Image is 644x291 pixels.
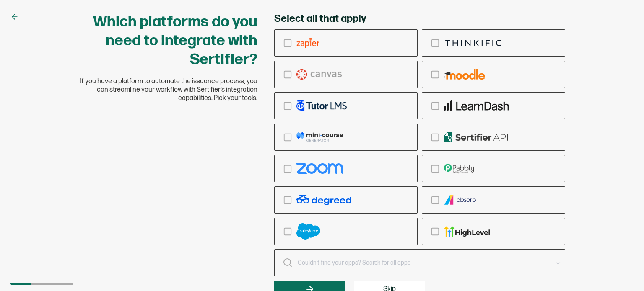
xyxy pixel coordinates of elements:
[274,29,565,245] div: checkbox-group
[296,100,347,111] img: tutor
[444,163,474,174] img: pabbly
[444,38,503,48] img: thinkific
[296,132,343,142] img: mcg
[274,249,565,276] input: Couldn’t find your apps? Search for all apps
[602,251,644,291] iframe: Chat Widget
[79,77,257,103] span: If you have a platform to automate the issuance process, you can streamline your workflow with Se...
[444,226,490,237] img: gohighlevel
[444,132,508,142] img: api
[444,69,485,80] img: moodle
[296,38,319,48] img: zapier
[444,100,509,111] img: learndash
[274,13,366,25] span: Select all that apply
[79,13,257,69] h1: Which platforms do you need to integrate with Sertifier?
[296,163,343,174] img: zoom
[296,223,320,240] img: salesforce
[296,69,342,80] img: canvas
[444,195,477,205] img: absorb
[296,195,351,205] img: degreed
